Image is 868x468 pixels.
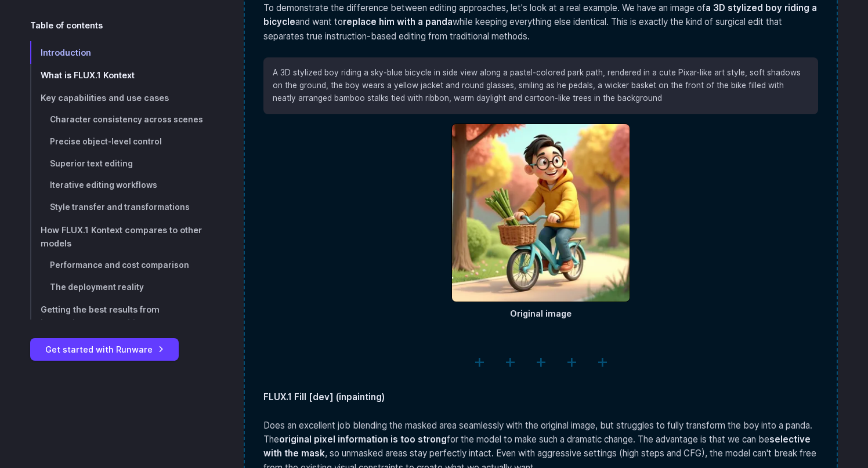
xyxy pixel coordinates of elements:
[50,282,144,292] span: The deployment reality
[451,124,630,302] img: Cartoon boy riding a blue bicycle with a basket of bamboo in a colorful autumn park, wearing glas...
[30,64,207,86] a: What is FLUX.1 Kontext
[30,153,207,175] a: Superior text editing
[50,202,190,212] span: Style transfer and transformations
[30,175,207,197] a: Iterative editing workflows
[263,391,385,402] strong: FLUX.1 Fill [dev] (inpainting)
[50,260,189,270] span: Performance and cost comparison
[343,16,453,27] strong: replace him with a panda
[41,225,202,248] span: How FLUX.1 Kontext compares to other models
[41,70,135,80] span: What is FLUX.1 Kontext
[50,137,162,146] span: Precise object-level control
[41,93,169,103] span: Key capabilities and use cases
[30,41,207,64] a: Introduction
[30,109,207,131] a: Character consistency across scenes
[30,255,207,277] a: Performance and cost comparison
[30,277,207,299] a: The deployment reality
[30,299,207,335] a: Getting the best results from instruction-based editing
[30,86,207,109] a: Key capabilities and use cases
[30,338,179,361] a: Get started with Runware
[263,1,818,43] p: To demonstrate the difference between editing approaches, let's look at a real example. We have a...
[451,302,630,320] figcaption: Original image
[41,48,91,57] span: Introduction
[30,19,103,32] span: Table of contents
[50,159,133,168] span: Superior text editing
[273,67,809,104] p: A 3D stylized boy riding a sky-blue bicycle in side view along a pastel-colored park path, render...
[41,305,160,328] span: Getting the best results from instruction-based editing
[30,131,207,153] a: Precise object-level control
[50,115,203,124] span: Character consistency across scenes
[279,434,447,445] strong: original pixel information is too strong
[30,197,207,219] a: Style transfer and transformations
[30,219,207,255] a: How FLUX.1 Kontext compares to other models
[50,180,157,190] span: Iterative editing workflows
